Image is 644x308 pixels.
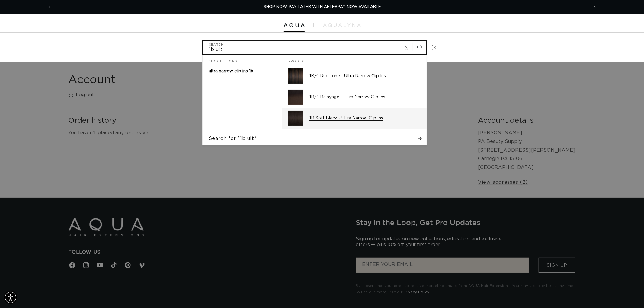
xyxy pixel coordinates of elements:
[284,23,305,27] img: Aqua Hair Extensions
[400,41,413,54] button: Clear search term
[209,68,253,74] p: ultra narrow clip ins 1b
[282,87,427,108] a: 1B/4 Balayage - Ultra Narrow Clip Ins
[282,65,427,87] a: 1B/4 Duo Tone - Ultra Narrow Clip Ins
[209,69,253,73] span: ultra narrow clip ins 1b
[288,55,421,66] h2: Products
[282,108,427,129] a: 1B Soft Black - Ultra Narrow Clip Ins
[428,41,441,54] button: Close
[4,291,17,304] div: Accessibility Menu
[209,135,256,142] span: Search for "1b ult"
[413,41,426,54] button: Search
[309,94,421,100] p: 1B/4 Balayage - Ultra Narrow Clip Ins
[309,116,421,121] p: 1B Soft Black - Ultra Narrow Clip Ins
[43,2,56,13] button: Previous announcement
[560,243,644,308] iframe: Chat Widget
[209,55,276,66] h2: Suggestions
[288,68,303,84] img: 1B/4 Duo Tone - Ultra Narrow Clip Ins
[288,90,303,105] img: 1B/4 Balayage - Ultra Narrow Clip Ins
[323,23,361,27] img: aqualyna.com
[264,5,381,9] span: SHOP NOW. PAY LATER WITH AFTERPAY NOW AVAILABLE
[288,111,303,126] img: 1B Soft Black - Ultra Narrow Clip Ins
[309,73,421,79] p: 1B/4 Duo Tone - Ultra Narrow Clip Ins
[203,41,426,54] input: Search
[203,65,282,77] a: ultra narrow clip ins 1b
[588,2,601,13] button: Next announcement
